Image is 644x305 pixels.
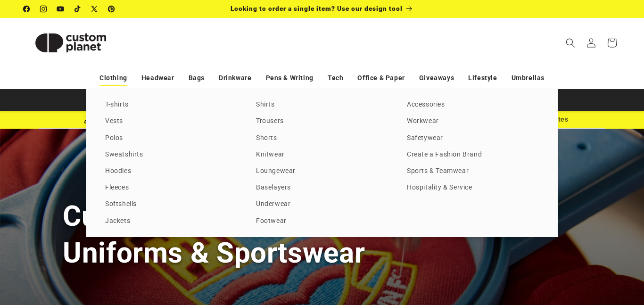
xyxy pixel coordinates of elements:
a: Headwear [141,70,174,86]
a: Workwear [407,115,539,128]
a: Trousers [256,115,388,128]
a: Hospitality & Service [407,181,539,194]
img: Custom Planet [24,22,118,64]
a: Lifestyle [468,70,497,86]
a: Softshells [105,198,237,211]
a: Sweatshirts [105,148,237,161]
a: Pens & Writing [266,70,314,86]
a: Jackets [105,215,237,228]
a: Umbrellas [512,70,545,86]
a: Giveaways [419,70,454,86]
a: Safetywear [407,132,539,145]
a: Clothing [99,70,127,86]
a: Vests [105,115,237,128]
a: Shorts [256,132,388,145]
a: Accessories [407,99,539,111]
a: Baselayers [256,181,388,194]
a: Knitwear [256,148,388,161]
a: Drinkware [219,70,251,86]
a: Shirts [256,99,388,111]
a: Office & Paper [357,70,405,86]
a: Custom Planet [20,18,122,67]
iframe: Chat Widget [487,203,644,305]
a: Bags [189,70,205,86]
a: Tech [328,70,343,86]
a: Hoodies [105,165,237,178]
a: Loungewear [256,165,388,178]
a: Polos [105,132,237,145]
a: Create a Fashion Brand [407,148,539,161]
summary: Search [560,33,581,53]
a: Sports & Teamwear [407,165,539,178]
a: Fleeces [105,181,237,194]
span: Looking to order a single item? Use our design tool [231,5,403,12]
a: Footwear [256,215,388,228]
a: Underwear [256,198,388,211]
a: T-shirts [105,99,237,111]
